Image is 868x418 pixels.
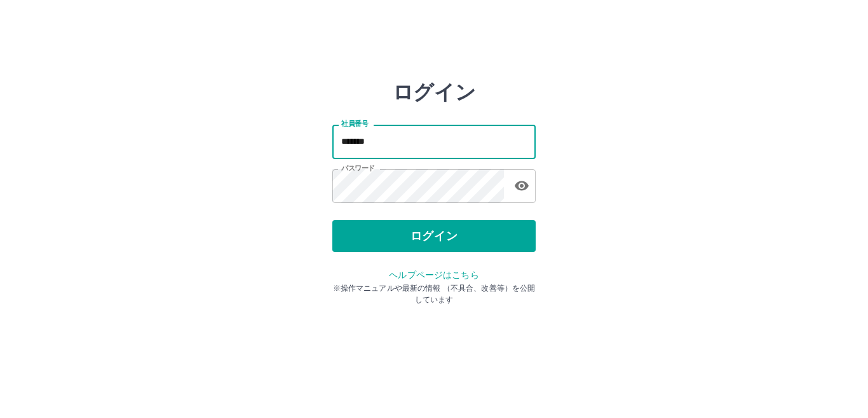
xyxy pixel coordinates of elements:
[341,119,368,129] label: 社員番号
[393,80,476,104] h2: ログイン
[389,270,478,280] a: ヘルプページはこちら
[341,164,375,173] label: パスワード
[332,220,536,252] button: ログイン
[332,282,536,305] p: ※操作マニュアルや最新の情報 （不具合、改善等）を公開しています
